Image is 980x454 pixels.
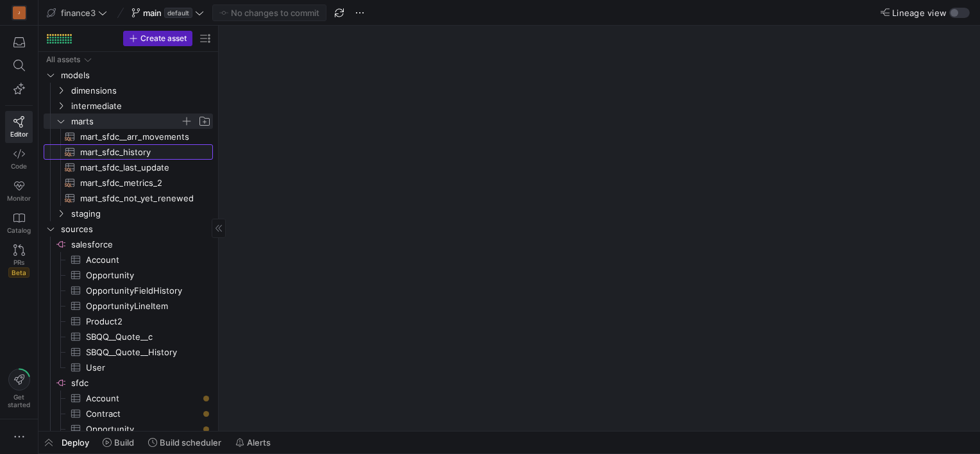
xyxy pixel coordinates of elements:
[44,144,213,160] div: Press SPACE to select this row.
[143,8,162,18] span: main
[44,421,213,437] a: Opportunity​​​​​​​​​
[140,34,187,43] span: Create asset
[80,130,198,144] span: mart_sfdc__arr_movements​​​​​​​​​​
[44,221,213,237] div: Press SPACE to select this row.
[44,267,213,283] a: Opportunity​​​​​​​​​
[44,298,213,314] a: OpportunityLineItem​​​​​​​​​
[13,258,24,266] span: PRs
[86,314,198,329] span: Product2​​​​​​​​​
[44,421,213,437] div: Press SPACE to select this row.
[86,253,198,267] span: Account​​​​​​​​​
[44,4,110,21] button: finance3
[44,98,213,113] div: Press SPACE to select this row.
[44,267,213,283] div: Press SPACE to select this row.
[7,226,31,234] span: Catalog
[44,52,213,67] div: Press SPACE to select this row.
[62,437,89,448] span: Deploy
[44,283,213,298] a: OpportunityFieldHistory​​​​​​​​​
[97,432,140,453] button: Build
[86,299,198,314] span: OpportunityLineItem​​​​​​​​​
[44,391,213,406] div: Press SPACE to select this row.
[11,162,27,170] span: Code
[44,344,213,360] div: Press SPACE to select this row.
[892,8,947,18] span: Lineage view
[5,143,33,175] a: Code
[44,175,213,190] a: mart_sfdc_metrics_2​​​​​​​​​​
[142,432,227,453] button: Build scheduler
[44,391,213,406] a: Account​​​​​​​​​
[5,175,33,207] a: Monitor
[71,237,211,252] span: salesforce​​​​​​​​
[44,314,213,329] div: Press SPACE to select this row.
[44,252,213,267] div: Press SPACE to select this row.
[44,237,213,252] div: Press SPACE to select this row.
[44,160,213,175] a: mart_sfdc_last_update​​​​​​​​​​
[86,345,198,360] span: SBQQ__Quote__History​​​​​​​​​
[86,391,198,406] span: Account​​​​​​​​​
[44,375,213,391] div: Press SPACE to select this row.
[44,129,213,144] a: mart_sfdc__arr_movements​​​​​​​​​​
[44,329,213,344] a: SBQQ__Quote__c​​​​​​​​​
[71,114,180,129] span: marts
[10,130,28,138] span: Editor
[114,437,134,448] span: Build
[86,407,198,421] span: Contract​​​​​​​​​
[8,267,30,278] span: Beta
[80,145,198,160] span: mart_sfdc_history​​​​​​​​​​
[44,144,213,160] a: mart_sfdc_history​​​​​​​​​​
[44,314,213,329] a: Product2​​​​​​​​​
[61,8,96,18] span: finance3
[44,360,213,375] a: User​​​​​​​​​
[80,191,198,206] span: mart_sfdc_not_yet_renewed​​​​​​​​​​
[44,67,213,83] div: Press SPACE to select this row.
[5,207,33,239] a: Catalog
[44,375,213,391] a: sfdc​​​​​​​​
[5,239,33,283] a: PRsBeta
[44,406,213,421] div: Press SPACE to select this row.
[8,393,30,408] span: Get started
[44,406,213,421] a: Contract​​​​​​​​​
[13,6,26,19] div: J
[128,4,207,21] button: maindefault
[71,376,211,391] span: sfdc​​​​​​​​
[230,432,276,453] button: Alerts
[71,99,211,113] span: intermediate
[80,160,198,175] span: mart_sfdc_last_update​​​​​​​​​​
[5,2,33,24] a: J
[61,68,211,83] span: models
[7,194,31,202] span: Monitor
[44,298,213,314] div: Press SPACE to select this row.
[123,31,192,46] button: Create asset
[44,129,213,144] div: Press SPACE to select this row.
[80,176,198,190] span: mart_sfdc_metrics_2​​​​​​​​​​
[86,422,198,437] span: Opportunity​​​​​​​​​
[86,360,198,375] span: User​​​​​​​​​
[44,237,213,252] a: salesforce​​​​​​​​
[71,206,211,221] span: staging
[44,252,213,267] a: Account​​​​​​​​​
[44,360,213,375] div: Press SPACE to select this row.
[5,364,33,414] button: Getstarted
[71,83,211,98] span: dimensions
[44,83,213,98] div: Press SPACE to select this row.
[86,330,198,344] span: SBQQ__Quote__c​​​​​​​​​
[44,206,213,221] div: Press SPACE to select this row.
[160,437,221,448] span: Build scheduler
[44,344,213,360] a: SBQQ__Quote__History​​​​​​​​​
[44,283,213,298] div: Press SPACE to select this row.
[5,111,33,143] a: Editor
[44,190,213,206] a: mart_sfdc_not_yet_renewed​​​​​​​​​​
[86,283,198,298] span: OpportunityFieldHistory​​​​​​​​​
[44,329,213,344] div: Press SPACE to select this row.
[164,8,192,18] span: default
[86,268,198,283] span: Opportunity​​​​​​​​​
[46,55,80,64] div: All assets
[44,175,213,190] div: Press SPACE to select this row.
[44,190,213,206] div: Press SPACE to select this row.
[44,160,213,175] div: Press SPACE to select this row.
[61,222,211,237] span: sources
[247,437,271,448] span: Alerts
